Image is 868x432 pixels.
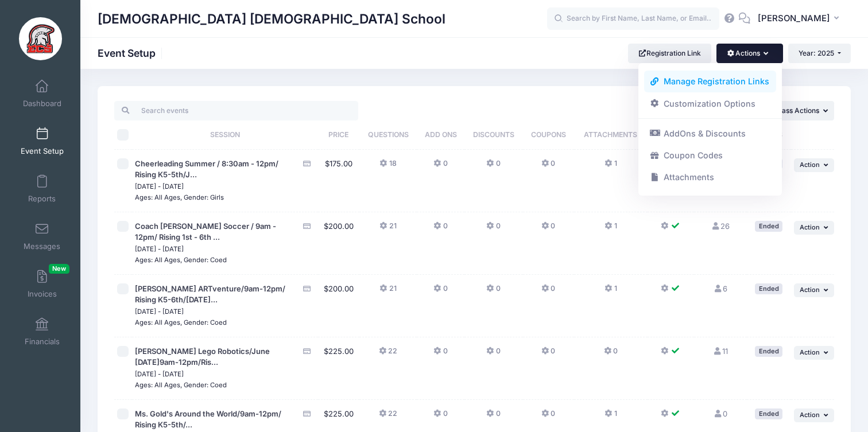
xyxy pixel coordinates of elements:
h1: Event Setup [98,47,165,59]
button: 1 [604,408,617,425]
button: 21 [379,221,396,238]
button: 18 [379,158,396,175]
button: 0 [486,408,500,425]
span: Discounts [473,130,514,139]
span: New [49,264,69,274]
i: Accepting Credit Card Payments [302,285,311,293]
small: Ages: All Ages, Gender: Coed [135,318,227,326]
th: Coupons [523,120,574,150]
span: Event Setup [21,146,64,156]
a: Customization Options [644,92,777,114]
td: $200.00 [318,212,359,275]
a: Messages [15,216,69,256]
div: Ended [755,408,782,419]
button: 0 [541,221,555,238]
button: 0 [486,158,500,175]
a: Manage Registration Links [644,71,777,92]
button: Action [794,158,834,172]
span: Messages [24,242,60,251]
button: Actions [716,44,782,63]
small: Ages: All Ages, Gender: Girls [135,193,224,201]
span: Add Ons [425,130,457,139]
small: Ages: All Ages, Gender: Coed [135,256,227,264]
button: 0 [433,408,447,425]
button: 0 [604,346,618,363]
a: Coupon Codes [644,145,777,166]
span: Invoices [28,289,57,299]
span: Dashboard [23,99,61,108]
a: 6 [714,284,727,293]
button: 0 [486,283,500,300]
button: 0 [433,158,447,175]
a: AddOns & Discounts [644,123,777,145]
button: Mass Actions [766,101,834,120]
small: [DATE] - [DATE] [135,182,184,190]
button: 1 [604,158,617,175]
input: Search by First Name, Last Name, or Email... [547,7,719,30]
button: 0 [433,221,447,238]
button: Action [794,221,834,235]
span: Coupons [531,130,566,139]
span: Action [800,411,820,419]
span: [PERSON_NAME] [758,12,830,25]
a: 26 [711,221,730,231]
span: Questions [368,130,409,139]
span: Ms. Gold's Around the World/9am-12pm/ Rising K5-5th/... [135,409,281,430]
span: Reports [28,194,56,204]
button: 1 [604,221,617,238]
span: Attachments [584,130,637,139]
button: 0 [541,283,555,300]
button: 1 [604,283,617,300]
a: Dashboard [15,73,69,114]
th: Discounts [464,120,523,150]
a: Reports [15,169,69,209]
button: 0 [433,283,447,300]
th: Attachments [574,120,648,150]
th: Questions [359,120,417,150]
i: Accepting Credit Card Payments [302,410,311,418]
a: 0 [714,409,727,418]
a: Event Setup [15,121,69,161]
button: 0 [541,158,555,175]
button: 0 [541,408,555,425]
i: Accepting Credit Card Payments [302,223,311,230]
button: 22 [379,346,397,363]
a: Registration Link [628,44,711,63]
th: Price [318,120,359,150]
a: Financials [15,312,69,352]
img: Evangelical Christian School [19,17,62,60]
span: Action [800,348,820,356]
button: 0 [541,346,555,363]
small: [DATE] - [DATE] [135,245,184,253]
input: Search events [114,101,358,120]
button: Action [794,408,834,422]
td: $200.00 [318,275,359,337]
button: 0 [486,221,500,238]
i: Accepting Credit Card Payments [302,348,311,355]
small: Ages: All Ages, Gender: Coed [135,381,227,389]
i: Accepting Credit Card Payments [302,160,311,168]
div: Ended [755,283,782,294]
span: Coach [PERSON_NAME] Soccer / 9am - 12pm/ Rising 1st - 6th ... [135,221,276,242]
span: [PERSON_NAME] ARTventure/9am-12pm/ Rising K5-6th/[DATE]... [135,284,285,305]
button: Action [794,283,834,297]
span: Action [800,286,820,294]
button: 0 [433,346,447,363]
a: 11 [713,347,728,356]
h1: [DEMOGRAPHIC_DATA] [DEMOGRAPHIC_DATA] School [98,6,445,32]
td: $175.00 [318,150,359,212]
span: Mass Actions [776,106,819,115]
span: Action [800,161,820,169]
button: Action [794,346,834,360]
small: [DATE] - [DATE] [135,370,184,378]
button: 21 [379,283,396,300]
button: [PERSON_NAME] [750,6,851,32]
td: $225.00 [318,337,359,400]
button: 22 [379,408,397,425]
span: Financials [25,337,60,347]
a: InvoicesNew [15,264,69,304]
div: Ended [755,221,782,232]
span: [PERSON_NAME] Lego Robotics/June [DATE]9am-12pm/Ris... [135,347,270,367]
a: Attachments [644,166,777,188]
button: Year: 2025 [788,44,851,63]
